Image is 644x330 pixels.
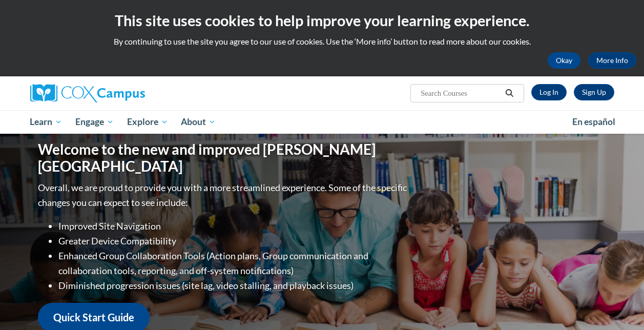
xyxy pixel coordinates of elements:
[174,110,222,134] a: About
[30,84,215,102] a: Cox Campus
[181,116,216,128] span: About
[566,111,622,133] a: En español
[58,219,409,234] li: Improved Site Navigation
[8,10,636,31] h2: This site uses cookies to help improve your learning experience.
[127,116,168,128] span: Explore
[120,110,175,134] a: Explore
[572,116,615,127] span: En español
[38,141,409,175] h1: Welcome to the new and improved [PERSON_NAME][GEOGRAPHIC_DATA]
[502,87,517,99] button: Search
[69,110,120,134] a: Engage
[75,116,114,128] span: Engage
[24,110,69,134] a: Learn
[58,278,409,293] li: Diminished progression issues (site lag, video stalling, and playback issues)
[8,36,636,47] p: By continuing to use the site you agree to our use of cookies. Use the ‘More info’ button to read...
[38,180,409,210] p: Overall, we are proud to provide you with a more streamlined experience. Some of the specific cha...
[548,52,580,69] button: Okay
[23,110,622,134] div: Main menu
[420,87,502,99] input: Search Courses
[574,84,614,100] a: Register
[588,52,636,69] a: More Info
[531,84,567,100] a: Log In
[30,84,145,102] img: Cox Campus
[30,116,62,128] span: Learn
[58,234,409,249] li: Greater Device Compatibility
[58,249,409,278] li: Enhanced Group Collaboration Tools (Action plans, Group communication and collaboration tools, re...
